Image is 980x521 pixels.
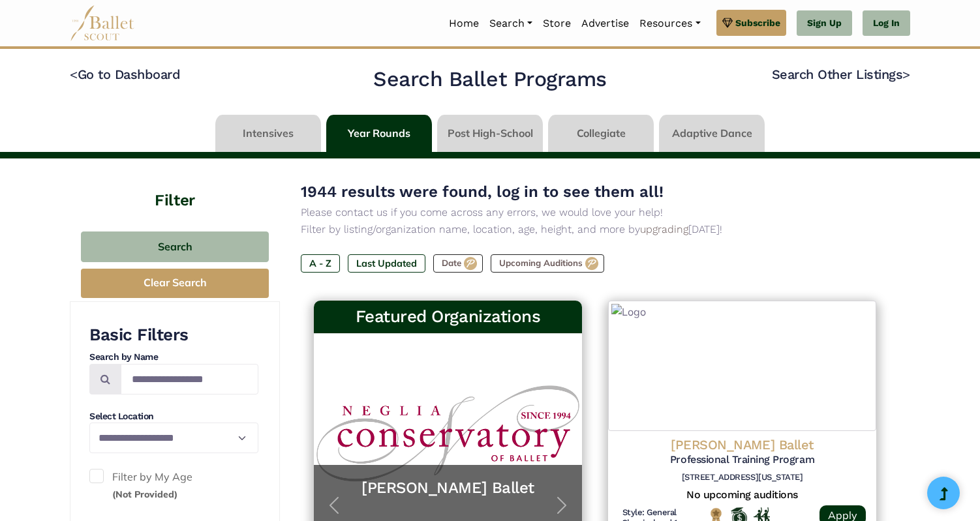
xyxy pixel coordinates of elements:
li: Adaptive Dance [656,115,767,152]
h4: Filter [70,158,280,212]
p: Please contact us if you come across any errors, we would love your help! [301,204,889,221]
input: Search by names... [121,364,258,394]
small: (Not Provided) [112,488,177,500]
button: Clear Search [81,269,269,298]
a: Advertise [576,10,634,37]
label: Filter by My Age [89,469,258,502]
h5: Professional Training Program [619,453,866,467]
a: upgrading [640,223,688,235]
h6: [STREET_ADDRESS][US_STATE] [619,472,866,483]
h4: [PERSON_NAME] Ballet [619,436,866,453]
button: Search [81,231,269,262]
li: Year Rounds [324,115,435,152]
h4: Search by Name [89,351,258,364]
li: Collegiate [545,115,656,152]
code: < [70,66,78,82]
img: Logo [608,301,876,431]
a: Search [484,10,538,37]
p: Filter by listing/organization name, location, age, height, and more by [DATE]! [301,221,889,238]
a: <Go to Dashboard [70,67,180,82]
label: Upcoming Auditions [491,254,604,273]
label: Last Updated [348,254,425,273]
h4: Select Location [89,410,258,423]
h3: Basic Filters [89,324,258,346]
a: Resources [634,10,705,37]
h3: Featured Organizations [324,306,572,328]
code: > [902,66,910,82]
span: Subscribe [735,16,780,30]
a: Home [444,10,484,37]
a: Search Other Listings> [772,67,910,82]
a: Sign Up [797,10,852,37]
h5: No upcoming auditions [619,488,866,502]
span: 1944 results were found, log in to see them all! [301,183,664,201]
li: Post High-School [435,115,545,152]
label: Date [433,254,483,273]
img: gem.svg [722,16,733,30]
a: Log In [863,10,910,37]
label: A - Z [301,254,340,273]
h2: Search Ballet Programs [373,66,606,93]
a: [PERSON_NAME] Ballet [327,478,569,498]
a: Store [538,10,576,37]
a: Subscribe [716,10,786,36]
li: Intensives [213,115,324,152]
